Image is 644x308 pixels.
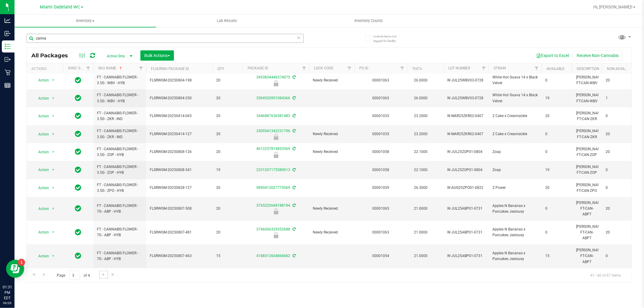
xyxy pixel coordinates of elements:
span: FT - CANNABIS FLOWER - 3.5G - ZPO - HYB [97,182,143,194]
div: [PERSON_NAME]-FT-CAN-WBV [575,92,598,104]
span: 23.2000 [411,112,431,120]
a: 3453834446374075 [256,75,290,79]
a: Go to the previous page [39,271,48,279]
span: 26.0000 [411,94,431,103]
a: Go to the next page [99,271,108,279]
span: 23.2000 [411,130,431,138]
span: FT - CANNABIS FLOWER - 3.5G - WBV - HYB [97,75,143,86]
a: Sync Status [68,66,91,70]
a: 00001063 [373,96,389,100]
inline-svg: Inventory [5,43,11,49]
span: 19 [545,167,568,173]
span: In Sync [75,130,82,138]
span: Action [33,252,49,260]
span: FT - CANNABIS FLOWER - 3.5G - ZOP - HYB [97,164,143,176]
div: [PERSON_NAME]-FT-CAN-ZKR [575,110,598,122]
span: W-MAR25ZKR02-0407 [447,113,485,119]
span: 21.0000 [411,252,431,260]
a: Non-Available [607,67,634,71]
span: 26.3000 [411,183,431,192]
div: Newly Received [242,208,310,214]
a: Filter [136,63,146,74]
a: SKU Name [98,66,123,70]
span: select [50,94,57,103]
span: Sync from Compliance System [292,75,296,79]
a: 00001054 [373,254,389,258]
a: Filter [83,63,93,74]
span: White Hot Guava 14 x Black Velvet [492,75,538,86]
span: 20 [545,113,568,119]
inline-svg: Analytics [5,17,11,24]
span: W-AUG25ZPO01-0822 [447,185,485,191]
div: Newly Received [242,80,310,86]
div: [PERSON_NAME]-FT-CAN-ZKR [575,128,598,140]
a: Inventory [14,14,156,27]
span: FLSRWGM-20250807-481 [150,230,209,235]
span: In Sync [75,94,82,102]
span: Action [33,148,49,156]
span: select [50,148,57,156]
span: All Packages [31,52,74,59]
div: [PERSON_NAME]-FT-CAN-ZOP [575,164,598,176]
span: Sync from Compliance System [292,168,296,172]
a: Filter [299,63,309,74]
span: Z Cake x Creamsickle [492,131,538,137]
span: Zoap [492,167,538,173]
span: FT - CANNABIS FLOWER - 3.5G - ZKR - IND [97,128,143,140]
inline-svg: Outbound [5,56,11,62]
span: select [50,252,57,260]
button: Export to Excel [532,50,573,61]
a: 3446887636581483 [256,114,290,118]
span: FT - CANNABIS FLOWER - 3.5G - ZKR - IND [97,110,143,122]
span: W-JUL25WBV03-0728 [447,95,485,101]
span: Newly Received [313,206,351,211]
span: In Sync [75,204,82,213]
span: Sync from Compliance System [292,227,296,231]
span: In Sync [75,183,82,192]
span: FLSRWGM-20250808-126 [150,149,209,155]
span: Action [33,205,49,213]
span: Newly Received [313,78,351,83]
inline-svg: Retail [5,69,11,75]
span: FLSRWGM-20250804-250 [150,95,209,101]
div: [PERSON_NAME]-FT-CAN-ABP7 [575,223,598,242]
span: Sync from Compliance System [292,254,296,258]
span: Sync from Compliance System [292,114,296,118]
a: 9890412027775569 [256,186,290,190]
div: Newly Received [242,152,310,158]
div: Actions [31,67,61,71]
iframe: Resource center [6,260,24,278]
span: Sync from Compliance System [292,147,296,151]
span: Sync from Compliance System [292,96,296,100]
span: Zoap [492,149,538,155]
span: Apples N Bananas x Pancakes Jealousy [492,203,538,214]
span: 21.0000 [411,204,431,213]
a: THC% [412,67,422,71]
span: 21.0000 [411,228,431,237]
div: [PERSON_NAME]-FT-CAN-ZPO [575,182,598,194]
a: Lock Code [314,66,333,70]
a: Description [577,67,599,71]
button: Bulk Actions [140,50,174,61]
span: In Sync [75,148,82,156]
a: 00001035 [373,114,389,118]
span: FT - CANNABIS FLOWER - 3.5G - WBV - HYB [97,92,143,104]
span: 1 [606,95,629,101]
p: 09/26 [3,301,12,305]
a: 4612257814853569 [256,147,290,151]
span: 20 [606,78,629,83]
a: Qty [217,67,224,71]
div: Newly Received [242,232,310,238]
span: 20 [216,131,239,137]
span: 0 [545,131,568,137]
div: Newly Received [242,134,310,140]
span: select [50,130,57,138]
span: Action [33,112,49,120]
span: Apples N Bananas x Pancakes Jealousy [492,227,538,238]
span: Action [33,76,49,84]
span: 19 [545,95,568,101]
a: Filter [479,63,489,74]
span: Sync from Compliance System [292,203,296,208]
span: 20 [216,185,239,191]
